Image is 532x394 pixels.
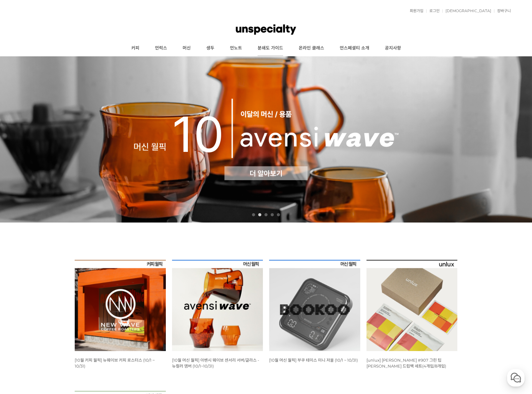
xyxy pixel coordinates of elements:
[236,20,296,39] img: 언스페셜티 몰
[172,358,259,368] a: [10월 머신 월픽] 아벤시 웨이브 센서리 서버/글라스 - 뉴컬러 앰버 (10/1~10/31)
[271,213,274,216] a: 4
[75,358,155,368] a: [10월 커피 월픽] 뉴웨이브 커피 로스터스 (10/1 ~ 10/31)
[291,40,332,56] a: 온라인 클래스
[277,213,280,216] a: 5
[442,9,491,13] a: [DEMOGRAPHIC_DATA]
[258,213,261,216] a: 2
[269,358,358,363] a: [10월 머신 월픽] 부쿠 테미스 미니 저울 (10/1 ~ 10/31)
[250,40,291,56] a: 분쇄도 가이드
[269,260,360,351] img: [10월 머신 월픽] 부쿠 테미스 미니 저울 (10/1 ~ 10/31)
[57,207,64,212] span: 대화
[252,213,255,216] a: 1
[172,260,263,351] img: [10월 머신 월픽] 아벤시 웨이브 센서리 서버/글라스 - 뉴컬러 앰버 (10/1~10/31)
[75,260,166,351] img: [10월 커피 월픽] 뉴웨이브 커피 로스터스 (10/1 ~ 10/31)
[407,9,423,13] a: 회원가입
[377,40,409,56] a: 공지사항
[124,40,147,56] a: 커피
[366,358,446,368] a: [unlux] [PERSON_NAME] #907 그린 팁 [PERSON_NAME] 드립백 세트(4개입/8개입)
[2,197,41,213] a: 홈
[264,213,268,216] a: 3
[147,40,175,56] a: 언럭스
[80,197,119,213] a: 설정
[426,9,440,13] a: 로그인
[175,40,198,56] a: 머신
[41,197,80,213] a: 대화
[198,40,222,56] a: 생두
[366,260,458,351] img: [unlux] 파나마 잰슨 #907 그린 팁 게이샤 워시드 드립백 세트(4개입/8개입)
[96,207,104,212] span: 설정
[20,207,23,212] span: 홈
[222,40,250,56] a: 언노트
[332,40,377,56] a: 언스페셜티 소개
[494,9,511,13] a: 장바구니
